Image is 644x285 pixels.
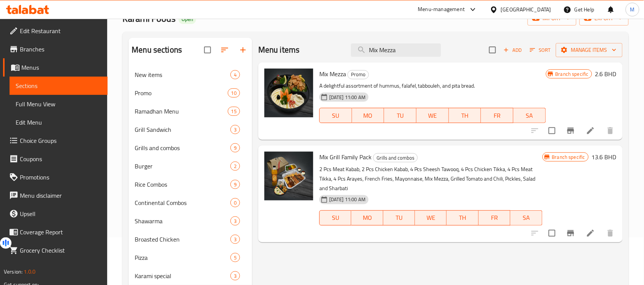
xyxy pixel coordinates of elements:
[420,110,446,121] span: WE
[135,235,230,244] div: Broasted Chicken
[20,246,101,255] span: Grocery Checklist
[129,248,252,267] div: Pizza5
[484,110,510,121] span: FR
[556,43,623,57] button: Manage items
[319,108,352,123] button: SU
[10,113,108,131] a: Edit Menu
[129,84,252,102] div: Promo10
[3,58,108,77] a: Menus
[228,90,240,97] span: 10
[319,165,543,193] p: 2 Pcs Meat Kabab, 2 Pcs Chicken Kabab, 4 Pcs Sheesh Tawooq, 4 Pcs Chicken Tikka, 4 Pcs Meat Tikka...
[319,151,372,163] span: Mix Grill Family Pack
[386,212,412,223] span: TU
[20,154,101,163] span: Coupons
[129,212,252,230] div: Shawarma3
[562,122,580,140] button: Branch-specific-item
[501,44,525,56] button: Add
[449,108,481,123] button: TH
[231,126,240,133] span: 3
[135,162,230,171] div: Burger
[481,108,514,123] button: FR
[24,267,35,277] span: 1.0.0
[135,180,230,189] div: Rice Combos
[16,81,101,90] span: Sections
[601,122,620,140] button: delete
[348,70,369,79] span: Promo
[16,99,101,109] span: Full Menu View
[530,46,551,54] span: Sort
[231,218,240,225] span: 3
[601,224,620,242] button: delete
[231,272,240,280] span: 3
[20,173,101,182] span: Promotions
[20,227,101,237] span: Coverage Report
[231,163,240,170] span: 2
[228,88,240,98] div: items
[3,205,108,223] a: Upsell
[586,14,623,23] span: export
[129,66,252,84] div: New items4
[230,162,240,171] div: items
[319,210,351,226] button: SU
[3,241,108,259] a: Grocery Checklist
[3,131,108,150] a: Choice Groups
[319,68,346,80] span: Mix Mezza
[135,70,230,79] span: New items
[20,191,101,200] span: Menu disclaimer
[502,46,523,54] span: Add
[20,45,101,54] span: Branches
[200,42,216,58] span: Select all sections
[418,212,444,223] span: WE
[452,110,478,121] span: TH
[135,253,230,262] span: Pizza
[230,125,240,134] div: items
[534,14,570,23] span: import
[135,198,230,207] span: Continental Combos
[264,69,313,117] img: Mix Mezza
[20,209,101,218] span: Upsell
[528,44,553,56] button: Sort
[16,118,101,127] span: Edit Menu
[373,153,418,162] div: Grills and combos
[383,210,415,226] button: TU
[21,63,101,72] span: Menus
[326,94,369,101] span: [DATE] 11:00 AM
[132,44,182,56] h2: Menu sections
[230,216,240,226] div: items
[549,154,588,161] span: Branch specific
[20,136,101,145] span: Choice Groups
[129,139,252,157] div: Grills and combos9
[525,44,556,56] span: Sort items
[230,198,240,207] div: items
[562,45,617,55] span: Manage items
[417,108,449,123] button: WE
[4,267,23,277] span: Version:
[384,108,417,123] button: TU
[231,181,240,188] span: 9
[230,253,240,262] div: items
[479,210,510,226] button: FR
[135,125,230,134] span: Grill Sandwich
[514,108,546,123] button: SA
[230,235,240,244] div: items
[129,120,252,139] div: Grill Sandwich3
[135,143,230,152] div: Grills and combos
[351,43,441,57] input: search
[3,186,108,205] a: Menu disclaimer
[351,210,383,226] button: MO
[135,88,227,98] span: Promo
[517,110,543,121] span: SA
[501,44,525,56] span: Add item
[3,223,108,241] a: Coverage Report
[135,271,230,280] div: Karami special
[135,216,230,226] div: Shawarma
[20,26,101,35] span: Edit Restaurant
[352,108,385,123] button: MO
[230,271,240,280] div: items
[135,107,227,116] span: Ramadhan Menu
[231,144,240,152] span: 9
